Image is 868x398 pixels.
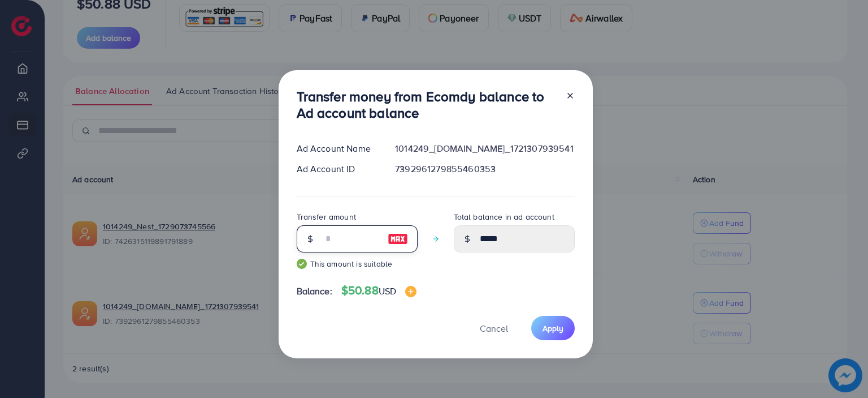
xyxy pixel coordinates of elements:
button: Cancel [466,316,522,340]
label: Transfer amount [297,211,356,222]
h4: $50.88 [341,284,416,298]
span: USD [379,285,396,297]
button: Apply [531,316,575,340]
div: 7392961279855460353 [386,162,583,176]
label: Total balance in ad account [454,211,554,222]
div: Ad Account ID [288,162,387,176]
span: Balance: [297,285,332,298]
h3: Transfer money from Ecomdy balance to Ad account balance [297,88,557,121]
span: Apply [542,323,563,334]
img: image [388,232,408,246]
small: This amount is suitable [297,258,418,269]
div: Ad Account Name [288,142,387,155]
img: image [405,286,416,297]
span: Cancel [480,322,508,335]
img: guide [297,259,307,269]
div: 1014249_[DOMAIN_NAME]_1721307939541 [386,142,583,155]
